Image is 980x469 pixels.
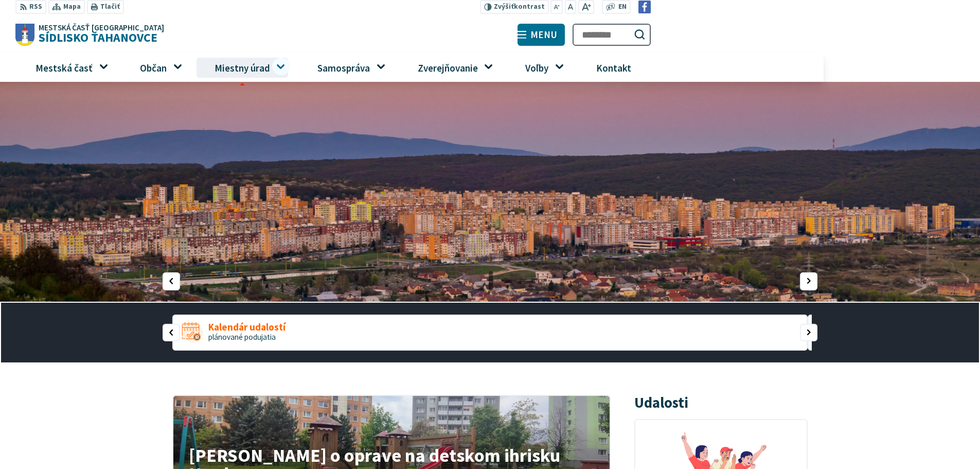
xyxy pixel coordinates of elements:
[31,54,96,81] span: Mestská časť
[272,58,290,75] button: Otvoriť podmenu pre
[194,54,290,81] a: Miestny úrad
[494,2,514,11] span: Zvýšiť
[372,58,390,75] button: Otvoriť podmenu pre
[494,3,545,11] span: kontrast
[15,54,112,81] a: Mestská časť
[518,24,565,46] button: Menu
[95,58,112,75] button: Otvoriť podmenu pre
[208,332,276,342] span: plánované podujatia
[615,2,629,12] a: EN
[634,395,688,411] h3: Udalosti
[314,54,374,81] span: Samospráva
[210,54,274,81] span: Miestny úrad
[522,54,553,81] span: Voľby
[120,54,187,81] a: Občan
[638,1,651,13] img: Prejsť na Facebook stránku
[172,315,808,351] a: Kalendár udalostí plánované podujatia
[34,24,164,44] h1: Sídlisko Ťahanovce
[618,2,627,12] span: EN
[506,54,568,81] a: Voľby
[63,2,81,12] span: Mapa
[414,54,482,81] span: Zverejňovanie
[592,54,635,81] span: Kontakt
[208,322,286,333] span: Kalendár udalostí
[298,54,390,81] a: Samospráva
[576,54,651,81] a: Kontakt
[551,58,568,75] button: Otvoriť podmenu pre
[100,3,120,11] span: Tlačiť
[169,58,187,75] button: Otvoriť podmenu pre
[398,54,497,81] a: Zverejňovanie
[480,58,497,75] button: Otvoriť podmenu pre Zverejňovanie
[29,2,42,12] span: RSS
[136,54,171,81] span: Občan
[15,24,164,46] a: Logo Sídlisko Ťahanovce, prejsť na domovskú stránku.
[39,24,164,31] span: Mestská časť [GEOGRAPHIC_DATA]
[530,31,557,39] span: Menu
[15,24,34,46] img: Prejsť na domovskú stránku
